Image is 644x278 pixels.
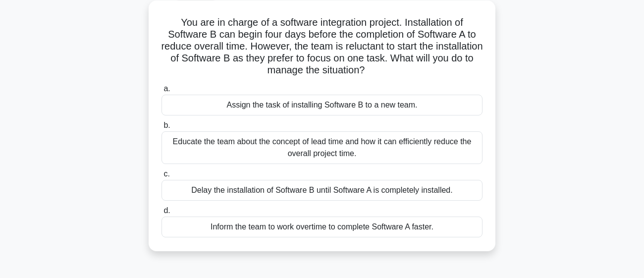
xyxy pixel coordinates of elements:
[163,206,170,215] span: d.
[161,217,483,237] div: Inform the team to work overtime to complete Software A faster.
[161,131,483,164] div: Educate the team about the concept of lead time and how it can efficiently reduce the overall pro...
[161,16,483,77] h5: You are in charge of a software integration project. Installation of Software B can begin four da...
[163,169,169,178] span: c.
[163,84,170,93] span: a.
[163,121,170,129] span: b.
[161,180,483,201] div: Delay the installation of Software B until Software A is completely installed.
[161,95,483,115] div: Assign the task of installing Software B to a new team.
